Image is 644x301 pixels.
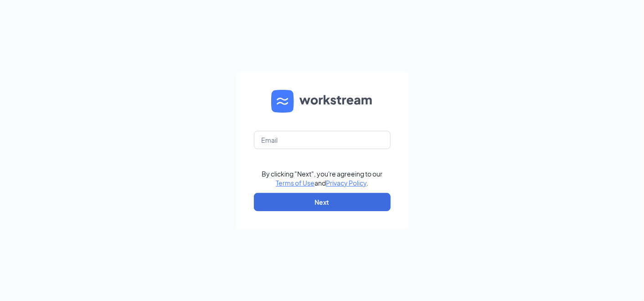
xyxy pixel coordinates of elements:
[254,193,391,211] button: Next
[326,179,366,187] a: Privacy Policy
[271,90,373,113] img: WS logo and Workstream text
[276,179,314,187] a: Terms of Use
[262,169,382,187] div: By clicking "Next", you're agreeing to our and .
[254,131,391,149] input: Email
